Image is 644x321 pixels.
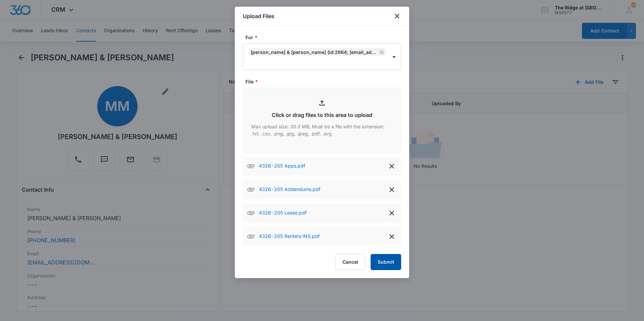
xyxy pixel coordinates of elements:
[386,231,397,242] button: delete
[243,12,274,20] h1: Upload Files
[335,254,365,270] button: Cancel
[378,50,384,54] div: Remove Morelya Mason & Marshall Mason (ID:2664; chellonia12@gmail.com; 9704058318)
[251,49,378,55] div: [PERSON_NAME] & [PERSON_NAME] (ID:2664; [EMAIL_ADDRESS][DOMAIN_NAME]; 9704058318)
[386,161,397,172] button: delete
[246,34,404,41] label: For
[259,162,305,170] p: 4326-205 Apps.pdf
[393,12,401,20] button: close
[259,233,320,241] p: 4326-205 Renters INS.pdf
[371,254,401,270] button: Submit
[246,78,404,85] label: File
[386,184,397,195] button: delete
[386,208,397,218] button: delete
[259,186,320,194] p: 4326-205 Addendums.pdf
[259,209,307,217] p: 4326-205 Lease.pdf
